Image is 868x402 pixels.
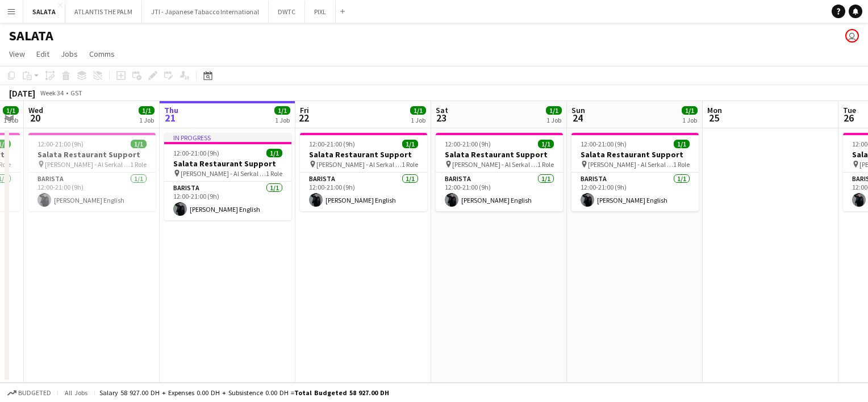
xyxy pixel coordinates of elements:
[5,47,30,61] a: View
[845,29,859,43] app-user-avatar: Kerem Sungur
[23,1,65,23] button: SALATA
[36,49,49,59] span: Edit
[85,47,119,61] a: Comms
[62,388,90,397] span: All jobs
[70,89,82,97] div: GST
[61,49,78,59] span: Jobs
[142,1,269,23] button: JTI - Japanese Tabacco International
[9,87,35,99] div: [DATE]
[32,47,54,61] a: Edit
[37,89,66,97] span: Week 34
[305,1,336,23] button: PIXL
[89,49,115,59] span: Comms
[9,49,25,59] span: View
[18,389,51,397] span: Budgeted
[9,27,53,44] h1: SALATA
[6,387,53,399] button: Budgeted
[99,388,389,397] div: Salary 58 927.00 DH + Expenses 0.00 DH + Subsistence 0.00 DH =
[65,1,142,23] button: ATLANTIS THE PALM
[294,388,389,397] span: Total Budgeted 58 927.00 DH
[269,1,305,23] button: DWTC
[56,47,82,61] a: Jobs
